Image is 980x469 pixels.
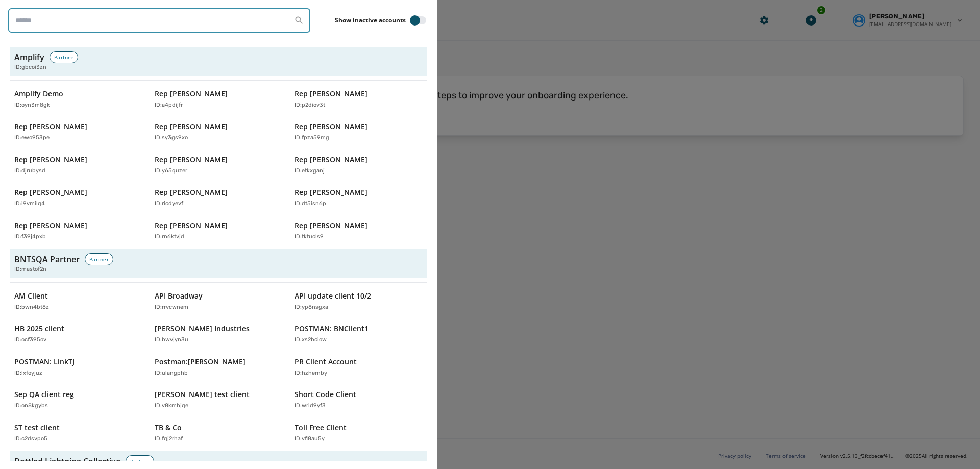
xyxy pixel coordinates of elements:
p: ID: i9vmilq4 [14,200,45,208]
p: ID: rn6ktvjd [155,233,184,241]
button: Rep [PERSON_NAME]ID:etkxganj [290,151,427,180]
h3: Bottled Lightning Collective [14,455,120,467]
p: [PERSON_NAME] Industries [155,324,250,334]
p: Rep [PERSON_NAME] [295,220,367,231]
p: ID: lxfoyjuz [14,369,42,378]
button: Rep [PERSON_NAME]ID:fpza59mg [290,117,427,146]
button: HB 2025 clientID:ocf395ov [10,319,146,349]
button: Amplify DemoID:oyn3m8gk [10,85,146,114]
span: ID: gbcoi3zn [14,63,46,72]
p: ID: fpza59mg [295,134,329,142]
button: Rep [PERSON_NAME]ID:f39j4pxb [10,216,146,245]
p: ID: wrid9yf3 [295,402,326,410]
p: Rep [PERSON_NAME] [295,89,367,99]
p: POSTMAN: LinkTJ [14,357,75,367]
h3: BNTSQA Partner [14,253,80,265]
p: ID: y65quzer [155,167,187,176]
button: Short Code ClientID:wrid9yf3 [290,385,427,414]
button: Rep [PERSON_NAME]ID:ricdyevf [151,183,287,212]
p: HB 2025 client [14,324,64,334]
p: Rep [PERSON_NAME] [14,220,87,231]
p: Rep [PERSON_NAME] [155,220,228,231]
button: Rep [PERSON_NAME]ID:i9vmilq4 [10,183,146,212]
label: Show inactive accounts [335,16,406,24]
p: Postman:[PERSON_NAME] [155,357,246,367]
p: API Broadway [155,291,203,301]
div: Partner [85,253,113,265]
p: ID: ulangphb [155,369,188,378]
p: Short Code Client [295,389,356,400]
button: Rep [PERSON_NAME]ID:tktucls9 [290,216,427,245]
p: Amplify Demo [14,89,63,99]
button: BNTSQA PartnerPartnerID:mastof2n [10,249,427,278]
div: Partner [50,51,78,63]
p: ID: sy3gs9xo [155,134,188,142]
button: Rep [PERSON_NAME]ID:y65quzer [151,151,287,180]
button: API BroadwayID:rrvcwnem [151,287,287,316]
button: PR Client AccountID:hzhernby [290,353,427,382]
button: Rep [PERSON_NAME]ID:rn6ktvjd [151,216,287,245]
p: Rep [PERSON_NAME] [295,121,367,132]
p: ID: yp8nsgxa [295,303,328,312]
p: ID: djrubysd [14,167,45,176]
p: Toll Free Client [295,423,347,433]
button: API update client 10/2ID:yp8nsgxa [290,287,427,316]
p: AM Client [14,291,48,301]
p: ID: on8kgybs [14,402,48,410]
button: Sep QA client regID:on8kgybs [10,385,146,414]
button: Rep [PERSON_NAME]ID:sy3gs9xo [151,117,287,146]
p: Rep [PERSON_NAME] [155,155,228,165]
button: Rep [PERSON_NAME]ID:ewo953pe [10,117,146,146]
p: ID: ocf395ov [14,336,46,344]
p: ID: c2dsvpo5 [14,435,47,443]
p: ID: a4pdijfr [155,101,183,110]
button: Rep [PERSON_NAME]ID:a4pdijfr [151,85,287,114]
p: ID: fqj2rhaf [155,435,183,443]
p: Rep [PERSON_NAME] [14,187,87,198]
p: [PERSON_NAME] test client [155,389,250,400]
p: ID: rrvcwnem [155,303,188,312]
p: ID: dt5isn6p [295,200,326,208]
p: ID: p2diov3t [295,101,325,110]
button: [PERSON_NAME] test clientID:v8kmhjqe [151,385,287,414]
button: Postman:[PERSON_NAME]ID:ulangphb [151,353,287,382]
p: ID: hzhernby [295,369,327,378]
p: ID: bwvjyn3u [155,336,188,344]
p: Rep [PERSON_NAME] [155,89,228,99]
button: Rep [PERSON_NAME]ID:p2diov3t [290,85,427,114]
p: ID: vfi8au5y [295,435,325,443]
p: API update client 10/2 [295,291,371,301]
p: POSTMAN: BNClient1 [295,324,369,334]
p: ID: f39j4pxb [14,233,46,241]
p: Rep [PERSON_NAME] [14,121,87,132]
p: ID: ricdyevf [155,200,183,208]
span: ID: mastof2n [14,265,46,274]
p: ID: xs2bciow [295,336,327,344]
button: POSTMAN: LinkTJID:lxfoyjuz [10,353,146,382]
button: Rep [PERSON_NAME]ID:dt5isn6p [290,183,427,212]
p: ST test client [14,423,60,433]
p: ID: oyn3m8gk [14,101,50,110]
p: Rep [PERSON_NAME] [295,155,367,165]
button: Toll Free ClientID:vfi8au5y [290,418,427,448]
p: ID: tktucls9 [295,233,324,241]
button: AmplifyPartnerID:gbcoi3zn [10,47,427,76]
p: Rep [PERSON_NAME] [14,155,87,165]
p: ID: etkxganj [295,167,325,176]
p: Rep [PERSON_NAME] [155,187,228,198]
p: PR Client Account [295,357,357,367]
p: Rep [PERSON_NAME] [155,121,228,132]
button: [PERSON_NAME] IndustriesID:bwvjyn3u [151,319,287,349]
button: ST test clientID:c2dsvpo5 [10,418,146,448]
div: Partner [126,455,154,467]
button: Rep [PERSON_NAME]ID:djrubysd [10,151,146,180]
button: AM ClientID:bwn4bt8z [10,287,146,316]
p: Rep [PERSON_NAME] [295,187,367,198]
button: POSTMAN: BNClient1ID:xs2bciow [290,319,427,349]
p: ID: bwn4bt8z [14,303,49,312]
p: TB & Co [155,423,182,433]
button: TB & CoID:fqj2rhaf [151,418,287,448]
h3: Amplify [14,51,44,63]
p: ID: v8kmhjqe [155,402,188,410]
p: Sep QA client reg [14,389,74,400]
